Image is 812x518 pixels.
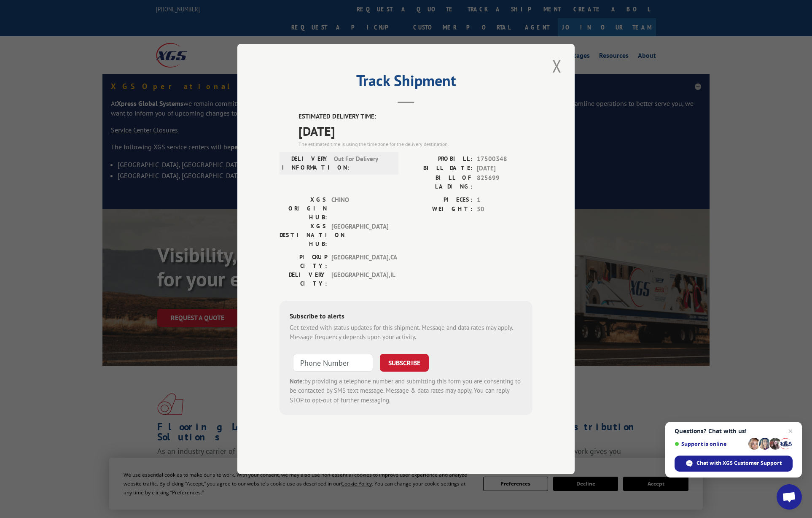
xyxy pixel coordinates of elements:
[331,222,388,248] span: [GEOGRAPHIC_DATA]
[477,205,532,214] span: 50
[280,75,532,91] h2: Track Shipment
[331,253,388,270] span: [GEOGRAPHIC_DATA] , CA
[280,270,327,288] label: DELIVERY CITY:
[477,195,532,205] span: 1
[406,173,473,191] label: BILL OF LADING:
[280,195,327,222] label: XGS ORIGIN HUB:
[331,270,388,288] span: [GEOGRAPHIC_DATA] , IL
[290,377,304,385] strong: Note:
[675,441,745,447] span: Support is online
[280,253,327,270] label: PICKUP CITY:
[406,164,473,173] label: BILL DATE:
[406,154,473,164] label: PROBILL:
[406,195,473,205] label: PIECES:
[777,484,802,510] a: Open chat
[298,112,532,121] label: ESTIMATED DELIVERY TIME:
[550,54,564,78] button: Close modal
[477,173,532,191] span: 825699
[477,164,532,173] span: [DATE]
[298,140,532,148] div: The estimated time is using the time zone for the delivery destination.
[290,377,522,405] div: by providing a telephone number and submitting this form you are consenting to be contacted by SM...
[406,205,473,214] label: WEIGHT:
[331,195,388,222] span: CHINO
[290,323,522,342] div: Get texted with status updates for this shipment. Message and data rates may apply. Message frequ...
[280,222,327,248] label: XGS DESTINATION HUB:
[380,354,429,372] button: SUBSCRIBE
[675,428,793,434] span: Questions? Chat with us!
[282,154,330,172] label: DELIVERY INFORMATION:
[293,354,373,372] input: Phone Number
[675,456,793,472] span: Chat with XGS Customer Support
[696,459,782,467] span: Chat with XGS Customer Support
[290,311,522,323] div: Subscribe to alerts
[334,154,391,172] span: Out For Delivery
[298,121,532,140] span: [DATE]
[477,154,532,164] span: 17500348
